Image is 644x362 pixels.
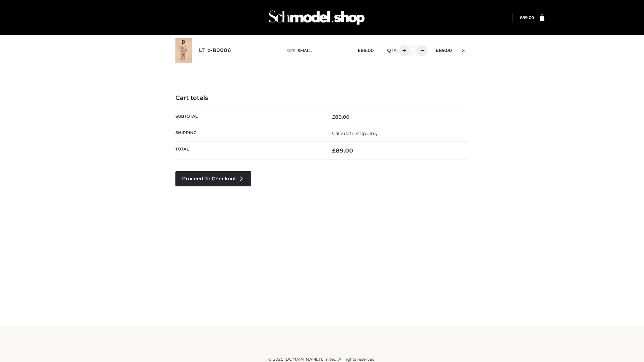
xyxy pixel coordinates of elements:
img: Schmodel Admin 964 [266,4,367,31]
span: £ [332,147,336,154]
span: SMALL [298,48,312,53]
a: Remove this item [459,45,469,54]
span: £ [520,15,522,20]
a: Calculate shipping [332,130,378,136]
th: Shipping [175,125,322,141]
th: Total [175,142,322,160]
img: LT_b-B0006 - SMALL [175,38,192,63]
bdi: 89.00 [332,147,353,154]
bdi: 89.00 [520,15,534,20]
a: LT_b-B0006 [199,47,231,54]
span: £ [332,114,335,120]
span: £ [436,48,439,53]
a: £89.00 [520,15,534,20]
div: QTY: [380,45,425,56]
span: £ [358,48,361,53]
p: size : [286,48,347,54]
bdi: 89.00 [436,48,452,53]
bdi: 89.00 [358,48,374,53]
bdi: 89.00 [332,114,350,120]
a: Proceed to Checkout [175,171,251,186]
h4: Cart totals [175,95,469,102]
th: Subtotal [175,109,322,125]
